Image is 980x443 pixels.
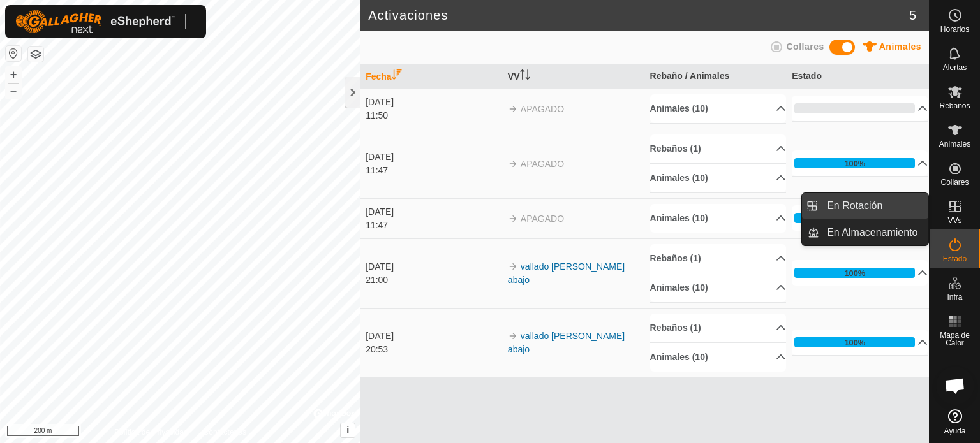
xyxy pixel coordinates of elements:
span: Ayuda [944,427,966,435]
button: Restablecer Mapa [6,46,21,61]
p-accordion-header: 100% [792,150,928,176]
a: En Rotación [819,193,928,219]
p-sorticon: Activar para ordenar [520,71,530,82]
a: En Almacenamiento [819,220,928,245]
p-accordion-header: Animales (10) [650,273,786,302]
div: [DATE] [366,330,501,343]
img: arrow [508,261,518,272]
span: Estado [943,255,967,263]
div: 11:50 [366,109,501,122]
div: Chat abierto [936,367,974,405]
h2: Activaciones [368,8,909,23]
span: APAGADO [521,159,564,169]
span: APAGADO [521,214,564,224]
button: + [6,67,21,82]
button: – [6,84,21,99]
span: Infra [947,293,962,301]
span: Rebaños [939,102,970,110]
div: 11:47 [366,219,501,232]
p-accordion-header: 100% [792,205,928,231]
p-accordion-header: Animales (10) [650,164,786,192]
div: [DATE] [366,260,501,273]
a: Ayuda [930,404,980,440]
button: i [341,423,355,437]
img: arrow [508,331,518,341]
span: Horarios [940,25,969,33]
div: 20:53 [366,343,501,356]
p-accordion-header: Rebaños (1) [650,244,786,273]
div: 21:00 [366,273,501,287]
p-accordion-header: 100% [792,260,928,286]
span: Mapa de Calor [933,331,977,347]
a: vallado [PERSON_NAME] abajo [508,331,625,354]
div: [DATE] [366,96,501,109]
img: arrow [508,104,518,114]
div: 0% [794,103,915,113]
span: Animales [939,140,970,148]
p-accordion-header: 0% [792,96,928,121]
div: 100% [844,337,865,349]
p-accordion-header: Rebaños (1) [650,314,786,342]
th: Rebaño / Animales [645,64,787,89]
span: i [346,425,349,435]
span: En Rotación [827,198,882,214]
span: VVs [947,217,961,224]
a: Política de Privacidad [114,426,188,438]
span: En Almacenamiento [827,225,917,240]
div: 11:47 [366,164,501,177]
p-accordion-header: Rebaños (1) [650,134,786,163]
a: vallado [PERSON_NAME] abajo [508,261,625,285]
p-accordion-header: Animales (10) [650,343,786,372]
img: arrow [508,214,518,224]
div: 100% [794,213,915,223]
th: VV [503,64,645,89]
span: Collares [786,41,824,52]
li: En Rotación [802,193,928,219]
a: Contáctenos [204,426,246,438]
div: 100% [844,157,865,170]
div: 100% [794,337,915,347]
p-accordion-header: 100% [792,330,928,355]
p-sorticon: Activar para ordenar [392,71,402,82]
p-accordion-header: Animales (10) [650,94,786,123]
span: Collares [940,178,969,186]
span: Animales [879,41,921,52]
span: Alertas [943,64,967,71]
div: [DATE] [366,150,501,164]
div: 100% [794,158,915,168]
img: arrow [508,159,518,169]
span: 5 [909,6,916,25]
div: 100% [794,268,915,278]
th: Fecha [360,64,503,89]
th: Estado [787,64,929,89]
button: Capas del Mapa [28,47,43,62]
div: 100% [844,267,865,279]
li: En Almacenamiento [802,220,928,245]
p-accordion-header: Animales (10) [650,204,786,233]
span: APAGADO [521,104,564,114]
img: Logo Gallagher [15,10,175,33]
div: [DATE] [366,205,501,219]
